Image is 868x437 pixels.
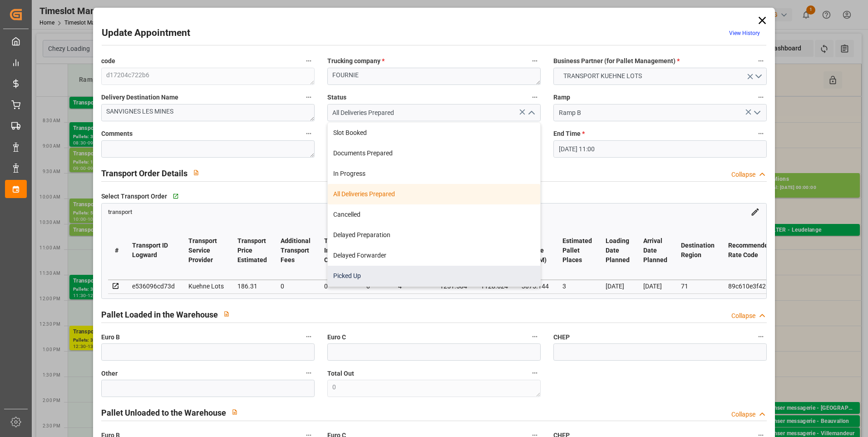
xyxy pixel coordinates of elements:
[281,281,311,292] div: 0
[101,129,133,139] span: Comments
[529,367,541,379] button: Total Out
[328,184,540,204] div: All Deliveries Prepared
[328,245,540,266] div: Delayed Forwarder
[101,167,187,179] h2: Transport Order Details
[755,331,767,343] button: CHEP
[681,281,715,292] div: 71
[303,128,315,139] button: Comments
[553,56,680,66] span: Business Partner (for Pallet Management)
[606,281,630,292] div: [DATE]
[562,281,592,292] div: 3
[182,221,231,280] th: Transport Service Provider
[553,333,570,342] span: CHEP
[303,55,315,67] button: code
[188,281,224,292] div: Kuehne Lots
[303,331,315,343] button: Euro B
[231,221,274,280] th: Transport Price Estimated
[101,407,226,419] h2: Pallet Unloaded to the Warehouse
[750,106,764,120] button: open menu
[328,225,540,245] div: Delayed Preparation
[553,104,767,121] input: Type to search/select
[101,192,167,201] span: Select Transport Order
[324,281,353,292] div: 0
[755,55,767,67] button: Business Partner (for Pallet Management) *
[303,367,315,379] button: Other
[101,104,315,121] textarea: SANVIGNES LES MINES
[599,221,636,280] th: Loading Date Planned
[327,93,346,102] span: Status
[327,369,354,378] span: Total Out
[721,221,779,280] th: Recommended Rate Code
[101,333,120,342] span: Euro B
[529,331,541,343] button: Euro C
[731,410,755,419] div: Collapse
[328,123,540,143] div: Slot Booked
[274,221,317,280] th: Additional Transport Fees
[674,221,721,280] th: Destination Region
[328,164,540,184] div: In Progress
[643,281,667,292] div: [DATE]
[755,128,767,139] button: End Time *
[101,68,315,85] textarea: d17204c722b6
[101,56,115,66] span: code
[328,204,540,225] div: Cancelled
[553,140,767,158] input: DD-MM-YYYY HH:MM
[327,56,385,66] span: Trucking company
[108,221,125,280] th: #
[101,369,118,378] span: Other
[303,91,315,103] button: Delivery Destination Name
[559,71,646,81] span: TRANSPORT KUEHNE LOTS
[102,26,190,40] h2: Update Appointment
[327,380,541,397] textarea: 0
[731,311,755,321] div: Collapse
[317,221,360,280] th: Total Insurance Cost
[327,104,541,121] input: Type to search/select
[187,164,205,181] button: View description
[125,221,182,280] th: Transport ID Logward
[108,208,132,215] a: transport
[728,281,772,292] div: 89c610e3f426
[108,209,132,215] span: transport
[328,266,540,286] div: Picked Up
[556,221,599,280] th: Estimated Pallet Places
[524,106,538,120] button: close menu
[553,129,585,139] span: End Time
[218,305,235,323] button: View description
[731,170,755,179] div: Collapse
[132,281,175,292] div: e536096cd73d
[553,93,570,102] span: Ramp
[101,93,178,102] span: Delivery Destination Name
[328,143,540,164] div: Documents Prepared
[636,221,674,280] th: Arrival Date Planned
[327,68,541,85] textarea: FOURNIE
[529,91,541,103] button: Status
[237,281,267,292] div: 186.31
[553,68,767,85] button: open menu
[101,308,218,321] h2: Pallet Loaded in the Warehouse
[729,30,760,36] a: View History
[327,333,346,342] span: Euro C
[755,91,767,103] button: Ramp
[226,403,243,421] button: View description
[529,55,541,67] button: Trucking company *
